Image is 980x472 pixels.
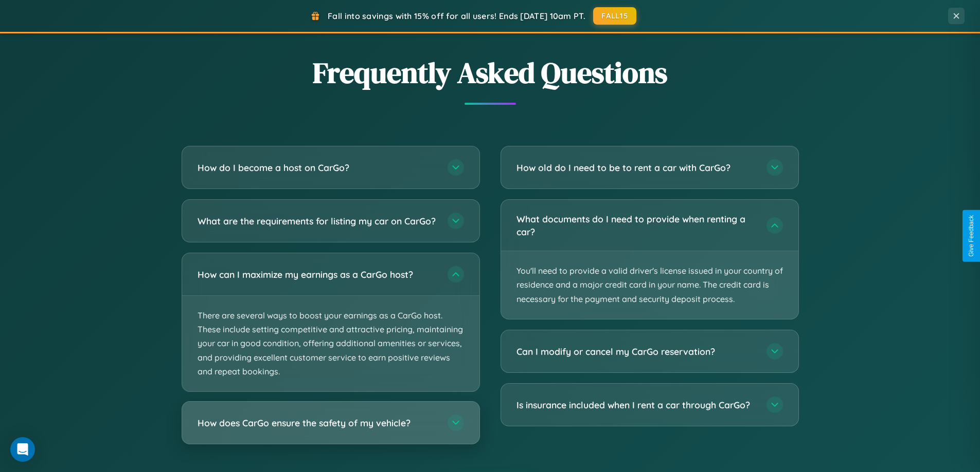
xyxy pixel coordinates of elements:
p: There are several ways to boost your earnings as a CarGo host. These include setting competitive ... [182,296,479,391]
h3: How does CarGo ensure the safety of my vehicle? [198,417,437,429]
h3: Is insurance included when I rent a car through CarGo? [516,399,756,411]
h3: Can I modify or cancel my CarGo reservation? [516,345,756,358]
button: FALL15 [593,7,636,25]
span: Fall into savings with 15% off for all users! Ends [DATE] 10am PT. [328,11,585,21]
h3: How old do I need to be to rent a car with CarGo? [516,161,756,174]
h3: What are the requirements for listing my car on CarGo? [198,215,437,228]
div: Open Intercom Messenger [10,437,35,462]
p: You'll need to provide a valid driver's license issued in your country of residence and a major c... [501,251,798,319]
h3: What documents do I need to provide when renting a car? [516,213,756,238]
h3: How can I maximize my earnings as a CarGo host? [198,268,437,281]
div: Give Feedback [968,215,975,257]
h2: Frequently Asked Questions [182,53,799,92]
h3: How do I become a host on CarGo? [198,161,437,174]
